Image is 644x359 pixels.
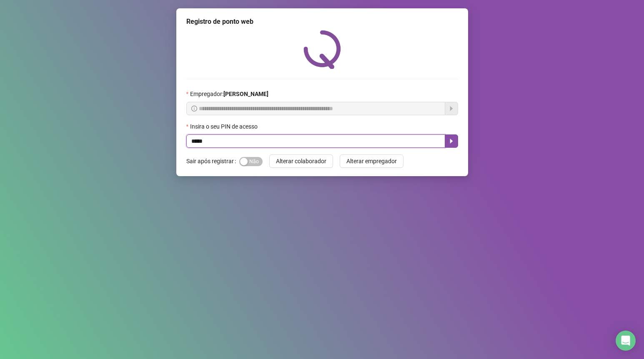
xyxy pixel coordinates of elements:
span: Alterar colaborador [276,157,326,166]
img: QRPoint [303,30,341,69]
div: Registro de ponto web [186,17,458,27]
label: Insira o seu PIN de acesso [186,122,263,131]
span: caret-right [448,138,455,144]
button: Alterar colaborador [269,154,333,168]
div: Open Intercom Messenger [616,331,636,351]
span: Alterar empregador [346,157,397,166]
span: info-circle [191,106,197,111]
button: Alterar empregador [340,154,403,168]
label: Sair após registrar [186,154,239,168]
span: Empregador : [190,89,268,99]
strong: [PERSON_NAME] [223,91,268,97]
